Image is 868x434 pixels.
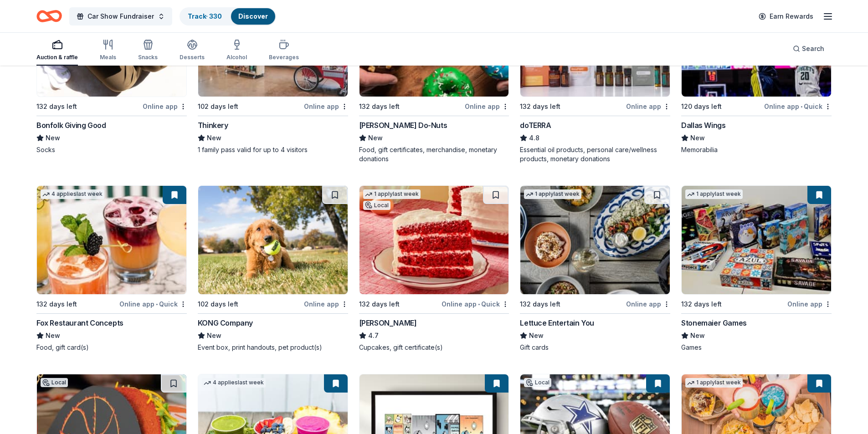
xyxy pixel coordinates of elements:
img: Image for KONG Company [198,186,348,294]
span: 4.7 [368,330,379,341]
div: Desserts [180,54,205,61]
div: 102 days left [198,101,238,112]
div: 132 days left [520,101,560,112]
div: Online app [626,298,670,310]
div: 1 apply last week [685,378,743,388]
div: Dallas Wings [681,120,725,131]
div: Online app [143,101,187,112]
span: New [690,133,705,143]
button: Track· 330Discover [180,7,276,26]
span: • [156,301,158,308]
div: 4 applies last week [41,189,104,199]
span: New [46,133,60,143]
div: 102 days left [198,299,238,310]
span: New [529,330,544,341]
div: Essential oil products, personal care/wellness products, monetary donations [520,145,670,163]
a: Image for Fox Restaurant Concepts4 applieslast week132 days leftOnline app•QuickFox Restaurant Co... [36,185,187,352]
div: 1 apply last week [524,189,581,199]
a: Home [36,5,62,27]
div: Local [41,378,68,387]
a: Earn Rewards [753,8,819,25]
button: Meals [100,36,116,66]
div: Online app Quick [442,298,509,310]
div: Local [363,201,390,210]
div: 1 apply last week [363,189,421,199]
div: 1 apply last week [685,189,743,199]
span: New [368,133,383,143]
div: Lettuce Entertain You [520,317,594,328]
span: Car Show Fundraiser [87,11,154,22]
div: 4 applies last week [202,378,266,388]
div: Online app [304,101,348,112]
div: 120 days left [681,101,722,112]
div: 132 days left [520,299,560,310]
div: Socks [36,145,187,154]
button: Auction & raffle [36,36,78,66]
div: Online app [787,298,832,310]
button: Car Show Fundraiser [69,7,172,26]
div: Fox Restaurant Concepts [36,317,123,328]
button: Alcohol [226,36,247,66]
button: Desserts [180,36,205,66]
div: Snacks [138,54,158,61]
span: New [46,330,60,341]
div: Beverages [269,54,299,61]
div: Online app [304,298,348,310]
span: New [690,330,705,341]
div: Online app Quick [119,298,187,310]
div: 132 days left [359,101,400,112]
img: Image for Lettuce Entertain You [520,186,670,294]
div: Online app [626,101,670,112]
div: Online app [465,101,509,112]
div: Food, gift card(s) [36,343,187,352]
div: Online app Quick [764,101,832,112]
div: Thinkery [198,120,228,131]
div: KONG Company [198,317,253,328]
a: Image for KONG Company102 days leftOnline appKONG CompanyNewEvent box, print handouts, pet produc... [198,185,348,352]
div: Food, gift certificates, merchandise, monetary donations [359,145,509,163]
span: 4.8 [529,133,539,143]
div: doTERRA [520,120,551,131]
span: New [207,133,221,143]
div: [PERSON_NAME] Do-Nuts [359,120,447,131]
span: Search [802,43,824,54]
img: Image for Susie Cakes [360,186,509,294]
div: Gift cards [520,343,670,352]
div: Local [524,378,551,387]
div: Memorabilia [681,145,832,154]
a: Image for Susie Cakes1 applylast weekLocal132 days leftOnline app•Quick[PERSON_NAME]4.7Cupcakes, ... [359,185,509,352]
a: Image for Stonemaier Games1 applylast week132 days leftOnline appStonemaier GamesNewGames [681,185,832,352]
div: [PERSON_NAME] [359,317,417,328]
div: Event box, print handouts, pet product(s) [198,343,348,352]
a: Image for Lettuce Entertain You1 applylast week132 days leftOnline appLettuce Entertain YouNewGif... [520,185,670,352]
div: Cupcakes, gift certificate(s) [359,343,509,352]
a: Track· 330 [188,12,222,20]
div: 132 days left [681,299,722,310]
img: Image for Fox Restaurant Concepts [37,186,186,294]
div: Stonemaier Games [681,317,747,328]
div: Bonfolk Giving Good [36,120,106,131]
div: 132 days left [359,299,400,310]
div: Games [681,343,832,352]
div: Auction & raffle [36,54,78,61]
span: New [207,330,221,341]
span: • [478,301,480,308]
div: Meals [100,54,116,61]
div: 132 days left [36,101,77,112]
a: Discover [238,12,268,20]
div: 1 family pass valid for up to 4 visitors [198,145,348,154]
button: Beverages [269,36,299,66]
div: Alcohol [226,54,247,61]
span: • [801,103,802,110]
button: Snacks [138,36,158,66]
div: 132 days left [36,299,77,310]
img: Image for Stonemaier Games [682,186,831,294]
button: Search [786,40,832,58]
